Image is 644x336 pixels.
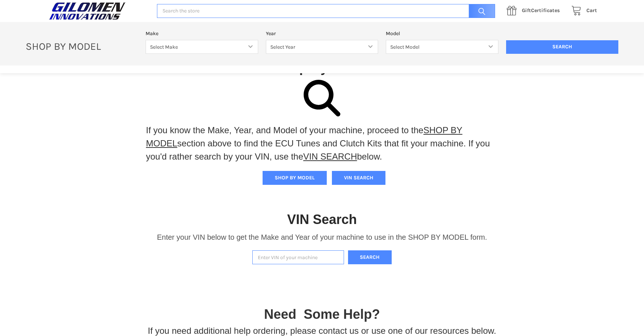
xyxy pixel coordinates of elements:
span: Certificates [522,7,560,14]
input: Search the store [157,4,495,18]
label: Make [146,30,258,37]
input: Search [506,40,619,54]
p: Need Some Help? [264,305,380,324]
a: VIN SEARCH [303,152,357,161]
p: If you know the Make, Year, and Model of your machine, proceed to the section above to find the E... [146,124,498,163]
input: Enter VIN of your machine [252,250,344,265]
a: Cart [567,6,597,15]
button: SHOP BY MODEL [263,171,327,185]
button: Search [348,250,392,265]
p: Enter your VIN below to get the Make and Year of your machine to use in the SHOP BY MODEL form. [157,232,487,243]
a: SHOP BY MODEL [146,125,462,148]
button: VIN SEARCH [332,171,385,185]
h1: VIN Search [287,211,357,228]
p: SHOP BY MODEL [22,40,142,53]
img: GILOMEN INNOVATIONS [47,2,128,20]
label: Year [266,30,378,37]
a: GILOMEN INNOVATIONS [47,2,149,20]
span: Gift [522,7,531,14]
label: Model [386,30,498,37]
a: GiftCertificates [503,6,567,15]
input: Search [465,4,495,18]
span: Cart [586,7,597,14]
